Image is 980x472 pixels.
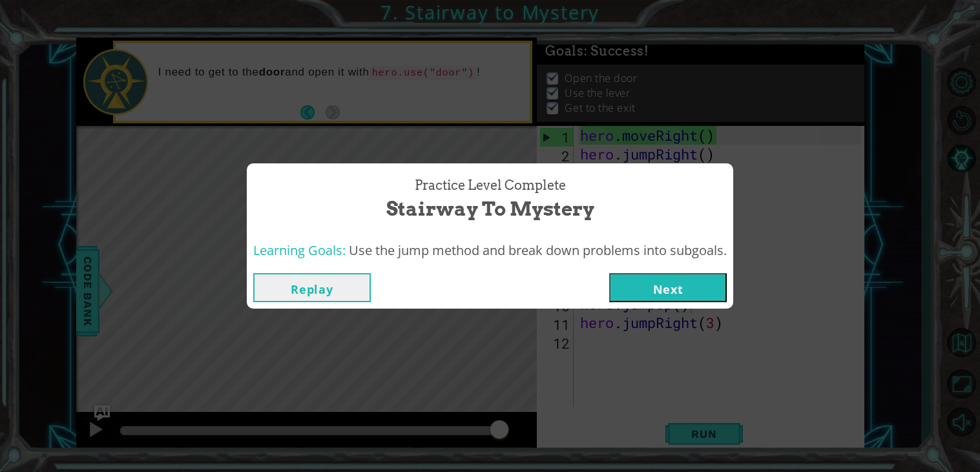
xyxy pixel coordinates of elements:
[253,241,346,259] span: Learning Goals:
[386,195,594,223] span: Stairway to Mystery
[349,241,727,259] span: Use the jump method and break down problems into subgoals.
[609,273,727,302] button: Next
[253,273,371,302] button: Replay
[415,176,566,195] span: Practice Level Complete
